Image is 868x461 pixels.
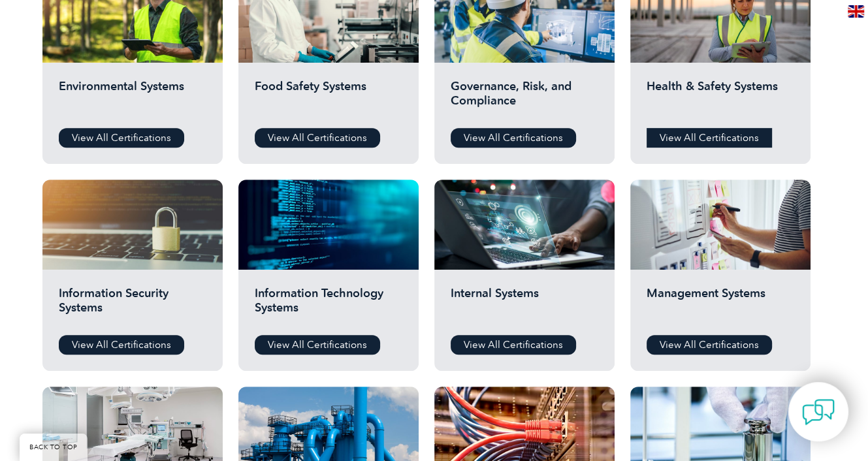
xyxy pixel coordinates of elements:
h2: Information Security Systems [59,286,206,325]
h2: Food Safety Systems [255,79,402,118]
a: View All Certifications [59,128,184,148]
a: View All Certifications [647,335,772,355]
h2: Management Systems [647,286,794,325]
img: en [848,5,864,18]
a: View All Certifications [647,128,772,148]
h2: Governance, Risk, and Compliance [451,79,598,118]
h2: Environmental Systems [59,79,206,118]
img: contact-chat.png [802,396,835,428]
h2: Information Technology Systems [255,286,402,325]
h2: Internal Systems [451,286,598,325]
h2: Health & Safety Systems [647,79,794,118]
a: View All Certifications [59,335,184,355]
a: View All Certifications [451,128,576,148]
a: View All Certifications [255,128,380,148]
a: View All Certifications [255,335,380,355]
a: View All Certifications [451,335,576,355]
a: BACK TO TOP [20,434,88,461]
